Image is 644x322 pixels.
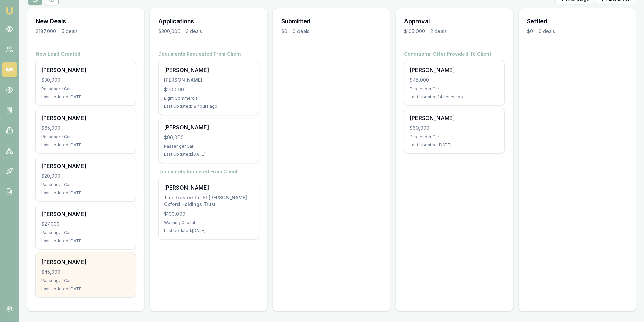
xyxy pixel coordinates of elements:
div: Last Updated: [DATE] [41,142,130,148]
div: Last Updated: [DATE] [41,286,130,292]
div: Passenger Car [41,86,130,92]
div: Working Capital [164,220,253,225]
div: Last Updated: 18 hours ago [164,104,253,109]
div: 5 deals [62,28,78,35]
div: Passenger Car [41,230,130,236]
div: Passenger Car [41,134,130,140]
div: Last Updated: [DATE] [41,190,130,196]
div: [PERSON_NAME] [41,114,130,122]
div: 3 deals [186,28,202,35]
div: 0 deals [539,28,555,35]
div: $20,000 [41,173,130,179]
div: 2 deals [430,28,447,35]
div: [PERSON_NAME] [41,210,130,218]
div: Last Updated: [DATE] [164,228,253,233]
div: Last Updated: [DATE] [41,94,130,100]
div: [PERSON_NAME] [164,123,253,131]
div: Passenger Car [164,144,253,149]
div: [PERSON_NAME] [410,114,499,122]
div: [PERSON_NAME] [164,66,253,74]
div: $105,000 [404,28,425,35]
h4: Conditional Offer Provided To Client [404,51,504,57]
div: 0 deals [293,28,309,35]
div: $30,000 [41,77,130,83]
div: $110,000 [164,86,253,93]
div: Passenger Car [41,182,130,188]
h3: Settled [527,17,627,26]
div: $65,000 [41,125,130,131]
div: $187,000 [35,28,56,35]
div: Last Updated: 14 hours ago [410,94,499,100]
div: Last Updated: [DATE] [164,152,253,157]
h4: New Lead Created [35,51,136,57]
h3: Submitted [281,17,382,26]
div: $300,000 [158,28,181,35]
div: $45,000 [41,269,130,275]
div: Passenger Car [410,86,499,92]
div: $90,000 [164,134,253,141]
div: $45,000 [410,77,499,83]
h4: Documents Received From Client [158,168,259,175]
div: $0 [527,28,533,35]
div: $60,000 [410,125,499,131]
h3: New Deals [35,17,136,26]
div: [PERSON_NAME] [41,162,130,170]
h3: Applications [158,17,259,26]
h4: Documents Requested From Client [158,51,259,57]
div: Last Updated: [DATE] [410,142,499,148]
div: [PERSON_NAME] [410,66,499,74]
h3: Approval [404,17,504,26]
img: emu-icon-u.png [5,7,14,15]
div: Light Commercial [164,96,253,101]
div: [PERSON_NAME] [164,183,253,192]
div: [PERSON_NAME] [41,258,130,266]
div: The Trustee for St [PERSON_NAME] Oxford Holdings Trust [164,194,253,208]
div: [PERSON_NAME] [164,77,253,83]
div: [PERSON_NAME] [41,66,130,74]
div: Passenger Car [41,278,130,283]
div: Passenger Car [410,134,499,140]
div: $0 [281,28,287,35]
div: $100,000 [164,210,253,217]
div: $27,000 [41,221,130,227]
div: Last Updated: [DATE] [41,238,130,244]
